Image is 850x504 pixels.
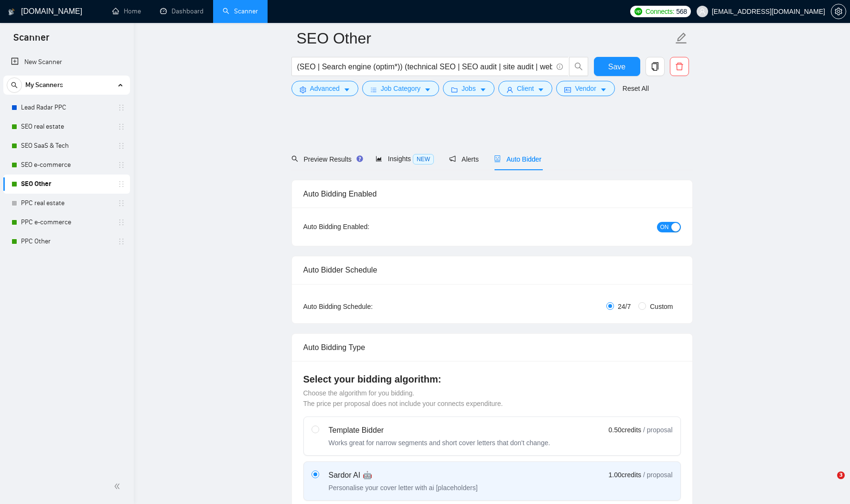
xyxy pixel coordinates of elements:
span: holder [118,161,125,169]
span: search [570,62,588,71]
span: caret-down [344,86,350,93]
span: Insights [376,155,434,163]
button: copy [646,57,665,76]
a: setting [831,8,846,15]
span: idcard [564,86,571,93]
span: holder [118,142,125,150]
img: upwork-logo.png [635,8,642,15]
span: Scanner [6,31,57,51]
span: caret-down [424,86,431,93]
span: copy [646,62,664,71]
span: folder [451,86,458,93]
button: Save [594,57,640,76]
span: edit [675,32,688,44]
span: Alerts [449,155,479,163]
span: holder [118,238,125,245]
span: double-left [114,482,123,491]
div: Auto Bidding Schedule: [303,301,429,312]
button: settingAdvancedcaret-down [291,81,358,96]
span: search [291,155,298,162]
button: search [569,57,588,76]
span: 1.00 credits [609,470,641,480]
div: Auto Bidder Schedule [303,256,681,284]
input: Search Freelance Jobs... [297,61,552,73]
div: Works great for narrow segments and short cover letters that don't change. [329,438,550,448]
span: / proposal [643,470,672,480]
span: robot [494,155,501,162]
span: Save [608,61,625,73]
span: setting [300,86,306,93]
div: Auto Bidding Type [303,334,681,361]
div: Auto Bidding Enabled [303,180,681,208]
li: New Scanner [3,53,130,72]
li: My Scanners [3,76,130,251]
a: PPC Other [21,232,112,251]
button: search [7,77,22,93]
span: notification [449,155,456,162]
iframe: Intercom live chat [818,471,840,494]
div: Sardor AI 🤖 [329,470,478,481]
span: Jobs [462,83,476,94]
span: Client [517,83,534,94]
span: 24/7 [614,301,635,312]
span: Vendor [575,83,596,94]
button: setting [831,4,846,19]
a: Lead Radar PPC [21,98,112,117]
a: New Scanner [11,53,122,72]
div: Personalise your cover letter with ai [placeholders] [329,483,478,493]
a: SEO real estate [21,117,112,136]
button: userClientcaret-down [498,81,553,96]
a: SEO e-commerce [21,155,112,175]
span: search [7,82,22,88]
h4: Select your bidding algorithm: [303,373,681,386]
span: holder [118,123,125,131]
span: 0.50 credits [609,425,641,435]
span: setting [831,8,846,15]
span: bars [370,86,377,93]
span: My Scanners [25,76,63,95]
span: Advanced [310,83,340,94]
img: logo [8,4,15,20]
span: Choose the algorithm for you bidding. The price per proposal does not include your connects expen... [303,389,503,407]
div: Tooltip anchor [355,154,364,163]
span: / proposal [643,425,672,435]
div: Auto Bidding Enabled: [303,221,429,232]
span: caret-down [480,86,486,93]
span: 568 [676,6,687,17]
span: Custom [646,301,677,312]
span: Job Category [381,83,420,94]
button: folderJobscaret-down [443,81,495,96]
span: holder [118,180,125,188]
a: SEO SaaS & Tech [21,136,112,155]
span: ON [660,222,669,232]
span: user [699,8,706,15]
span: holder [118,104,125,111]
span: user [506,86,513,93]
span: 3 [837,471,845,479]
span: Connects: [646,6,674,17]
span: Auto Bidder [494,155,541,163]
span: caret-down [538,86,544,93]
span: caret-down [600,86,607,93]
a: dashboardDashboard [160,7,204,15]
button: delete [670,57,689,76]
span: area-chart [376,155,382,162]
span: info-circle [557,64,563,70]
a: searchScanner [223,7,258,15]
a: SEO Other [21,175,112,194]
a: homeHome [112,7,141,15]
span: Preview Results [291,155,360,163]
a: Reset All [623,83,649,94]
button: barsJob Categorycaret-down [362,81,439,96]
div: Template Bidder [329,425,550,436]
button: idcardVendorcaret-down [556,81,614,96]
a: PPC e-commerce [21,213,112,232]
span: delete [670,62,689,71]
a: PPC real estate [21,194,112,213]
input: Scanner name... [297,26,673,50]
span: holder [118,219,125,226]
span: NEW [413,154,434,164]
span: holder [118,199,125,207]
